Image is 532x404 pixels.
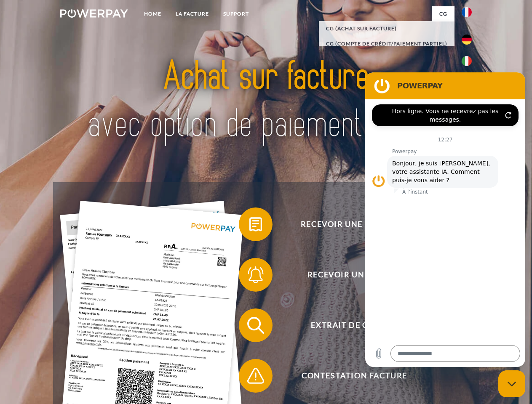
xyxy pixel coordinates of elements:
img: qb_warning.svg [245,365,266,386]
iframe: Bouton de lancement de la fenêtre de messagerie, conversation en cours [498,370,525,397]
img: de [462,35,472,45]
img: title-powerpay_fr.svg [80,40,452,161]
img: it [462,56,472,66]
a: CG (Compte de crédit/paiement partiel) [319,36,454,51]
img: logo-powerpay-white.svg [60,9,128,18]
span: Recevoir un rappel? [251,258,457,292]
a: CG [432,6,454,21]
button: Recevoir un rappel? [239,258,458,292]
a: Support [216,6,256,21]
a: Home [137,6,168,21]
button: Recevoir une facture ? [239,207,458,241]
button: Contestation Facture [239,359,458,393]
img: fr [462,7,472,17]
iframe: Fenêtre de messagerie [365,72,525,367]
img: qb_bell.svg [245,264,266,285]
img: qb_search.svg [245,315,266,336]
a: CG (achat sur facture) [319,21,454,36]
button: Extrait de compte [239,308,458,342]
span: Extrait de compte [251,308,457,342]
img: qb_bill.svg [245,214,266,235]
a: LA FACTURE [168,6,216,21]
span: Contestation Facture [251,359,457,393]
span: Recevoir une facture ? [251,207,457,241]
